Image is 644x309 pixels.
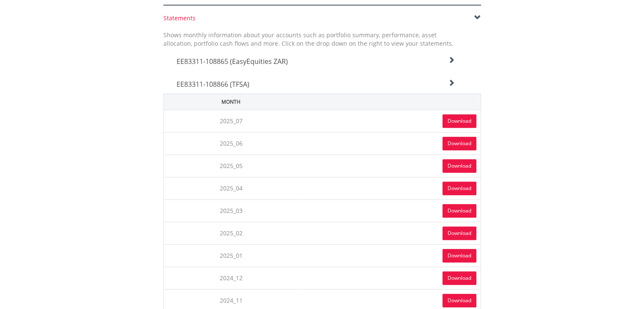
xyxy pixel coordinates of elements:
[163,94,299,110] th: Month
[163,177,299,199] td: 2025_04
[163,154,299,177] td: 2025_05
[163,110,299,132] td: 2025_07
[163,199,299,222] td: 2025_03
[442,294,476,307] a: Download
[442,137,476,150] a: Download
[163,14,481,22] div: Statements
[442,182,476,195] a: Download
[442,159,476,173] a: Download
[163,267,299,289] td: 2024_12
[442,114,476,128] a: Download
[442,249,476,262] a: Download
[442,226,476,240] a: Download
[177,57,288,66] span: EE83311-108865 (EasyEquities ZAR)
[157,31,460,48] div: Shows monthly information about your accounts such as portfolio summary, performance, asset alloc...
[163,244,299,267] td: 2025_01
[177,80,249,89] span: EE83311-108866 (TFSA)
[442,271,476,285] a: Download
[163,132,299,154] td: 2025_06
[163,222,299,244] td: 2025_02
[442,204,476,218] a: Download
